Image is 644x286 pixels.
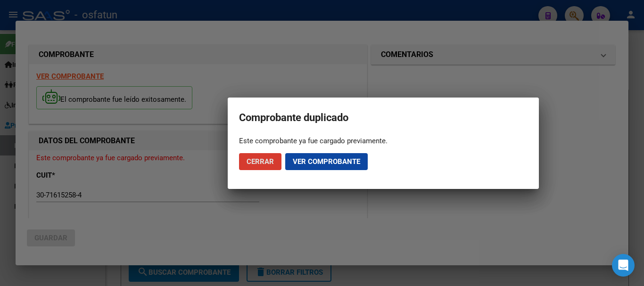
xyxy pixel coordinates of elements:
[239,136,528,146] div: Este comprobante ya fue cargado previamente.
[239,153,281,170] button: Cerrar
[239,109,528,127] h2: Comprobante duplicado
[247,157,274,166] span: Cerrar
[293,157,360,166] span: Ver comprobante
[285,153,368,170] button: Ver comprobante
[612,254,635,277] div: Open Intercom Messenger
